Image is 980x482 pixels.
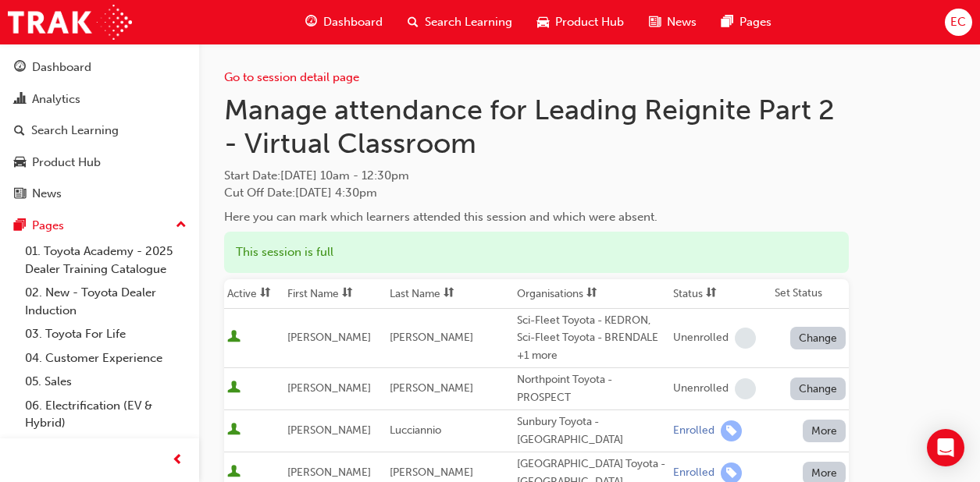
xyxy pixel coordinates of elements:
button: Pages [6,211,193,240]
span: [PERSON_NAME] [287,331,371,344]
span: guage-icon [14,61,26,75]
span: User is active [227,330,241,346]
span: chart-icon [14,93,26,107]
a: Search Learning [6,116,193,145]
span: sorting-icon [706,287,717,300]
th: Toggle SortBy [224,279,284,309]
span: sorting-icon [586,287,597,300]
a: Dashboard [6,53,193,82]
a: 06. Electrification (EV & Hybrid) [19,394,193,435]
span: news-icon [649,12,661,32]
span: car-icon [14,156,26,170]
button: DashboardAnalyticsSearch LearningProduct HubNews [6,50,193,211]
span: [PERSON_NAME] [390,331,473,344]
div: Open Intercom Messenger [927,429,964,466]
a: 04. Customer Experience [19,346,193,370]
div: Analytics [32,90,80,108]
a: News [6,179,193,208]
div: Sci-Fleet Toyota - KEDRON, Sci-Fleet Toyota - BRENDALE +1 more [517,312,667,365]
th: Toggle SortBy [284,279,387,309]
div: Enrolled [673,424,715,438]
a: 01. Toyota Academy - 2025 Dealer Training Catalogue [19,239,193,281]
div: Product Hub [32,154,101,172]
div: Northpoint Toyota - PROSPECT [517,371,667,406]
div: Enrolled [673,466,715,480]
div: Here you can mark which learners attended this session and which were absent. [224,208,849,226]
button: Change [790,327,846,349]
a: Analytics [6,85,193,114]
span: Lucciannio [390,424,441,437]
span: Product Hub [555,13,624,31]
a: car-iconProduct Hub [525,6,636,38]
a: 05. Sales [19,370,193,394]
span: sorting-icon [260,287,271,300]
div: News [32,185,62,203]
span: up-icon [176,215,187,236]
span: Start Date : [224,167,849,185]
span: Cut Off Date : [DATE] 4:30pm [224,186,377,200]
span: User is active [227,381,241,396]
span: [PERSON_NAME] [287,466,371,479]
span: pages-icon [722,12,733,32]
div: Unenrolled [673,381,729,396]
a: Go to session detail page [224,70,359,84]
div: This session is full [224,232,849,273]
a: 02. New - Toyota Dealer Induction [19,281,193,322]
button: More [803,420,846,442]
th: Toggle SortBy [670,279,771,309]
th: Toggle SortBy [387,279,514,309]
span: News [667,13,697,31]
span: search-icon [14,124,25,138]
span: Dashboard [323,13,383,31]
a: 07. Parts21 Certification [19,435,193,459]
span: guage-icon [305,12,317,32]
span: sorting-icon [342,287,353,300]
span: prev-icon [172,451,184,470]
span: car-icon [537,12,549,32]
a: Product Hub [6,148,193,177]
a: search-iconSearch Learning [395,6,525,38]
button: EC [945,9,972,36]
span: sorting-icon [444,287,454,300]
div: Search Learning [31,122,119,140]
span: learningRecordVerb_NONE-icon [735,328,756,349]
div: Sunbury Toyota - [GEOGRAPHIC_DATA] [517,413,667,448]
span: [PERSON_NAME] [287,424,371,437]
a: guage-iconDashboard [293,6,395,38]
span: [PERSON_NAME] [390,381,473,395]
span: Pages [739,13,772,31]
span: search-icon [408,12,419,32]
span: [DATE] 10am - 12:30pm [280,168,409,183]
div: Pages [32,217,64,235]
div: Unenrolled [673,331,729,346]
button: Change [790,377,846,400]
span: learningRecordVerb_ENROLL-icon [721,420,742,441]
th: Toggle SortBy [514,279,670,309]
a: pages-iconPages [709,6,784,38]
span: User is active [227,465,241,480]
span: learningRecordVerb_NONE-icon [735,378,756,399]
th: Set Status [772,279,849,309]
span: [PERSON_NAME] [390,466,473,479]
img: Trak [8,5,132,40]
span: EC [950,13,966,31]
div: Dashboard [32,58,91,76]
span: pages-icon [14,219,26,233]
span: [PERSON_NAME] [287,381,371,395]
span: news-icon [14,187,26,201]
a: 03. Toyota For Life [19,322,193,346]
span: Search Learning [425,13,512,31]
h1: Manage attendance for Leading Reignite Part 2 - Virtual Classroom [224,93,849,161]
span: User is active [227,423,241,438]
a: news-iconNews [636,6,709,38]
